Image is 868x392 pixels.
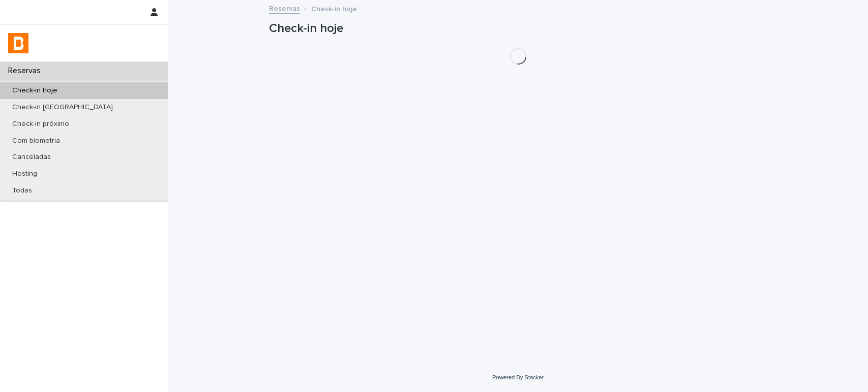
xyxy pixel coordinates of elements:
p: Check-in hoje [311,3,357,14]
p: Check-in próximo [4,120,77,128]
p: Check-in [GEOGRAPHIC_DATA] [4,103,121,112]
a: Reservas [269,2,300,14]
p: Reservas [4,66,49,76]
p: Check-in hoje [4,86,66,95]
p: Canceladas [4,153,59,161]
p: Todas [4,186,40,195]
img: zVaNuJHRTjyIjT5M9Xd5 [8,33,28,53]
p: Hosting [4,170,45,178]
a: Powered By Stacker [492,374,544,380]
p: Com biometria [4,137,68,145]
h1: Check-in hoje [269,21,767,36]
